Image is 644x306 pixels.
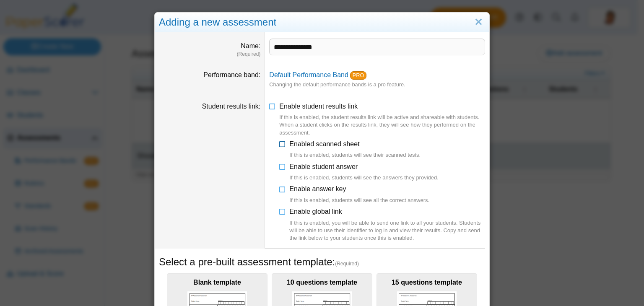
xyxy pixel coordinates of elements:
[241,42,260,49] label: Name
[159,51,260,58] dfn: (Required)
[287,279,357,286] b: 10 questions template
[159,255,485,269] h5: Select a pre-built assessment template:
[335,260,359,267] span: (Required)
[193,279,241,286] b: Blank template
[472,15,485,29] a: Close
[392,279,462,286] b: 15 questions template
[350,71,366,80] a: PRO
[289,140,421,159] span: Enabled scanned sheet
[202,103,261,110] label: Student results link
[289,185,429,204] span: Enable answer key
[289,163,439,182] span: Enable student answer
[269,71,348,78] a: Default Performance Band
[203,71,260,78] label: Performance band
[269,81,405,88] small: Changing the default performance bands is a pro feature.
[289,151,421,159] div: If this is enabled, students will see their scanned tests.
[289,208,485,242] span: Enable global link
[289,174,439,182] div: If this is enabled, students will see the answers they provided.
[289,219,485,242] div: If this is enabled, you will be able to send one link to all your students. Students will be able...
[279,103,485,137] span: Enable student results link
[279,114,485,137] div: If this is enabled, the student results link will be active and shareable with students. When a s...
[289,197,429,204] div: If this is enabled, students will see all the correct answers.
[155,13,489,32] div: Adding a new assessment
